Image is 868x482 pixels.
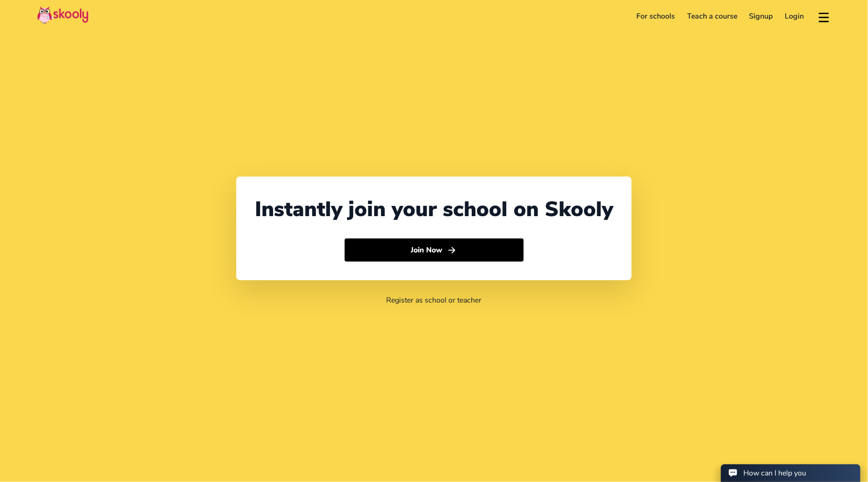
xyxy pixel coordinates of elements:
ion-icon: arrow forward outline [447,245,457,255]
a: Teach a course [681,9,743,24]
a: Register as school or teacher [387,295,482,305]
a: Signup [743,9,779,24]
a: Login [779,9,810,24]
button: Join Nowarrow forward outline [345,238,524,262]
div: Instantly join your school on Skooly [255,195,613,224]
button: menu outline [817,9,831,24]
img: Skooly [37,6,88,24]
a: For schools [631,9,681,24]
